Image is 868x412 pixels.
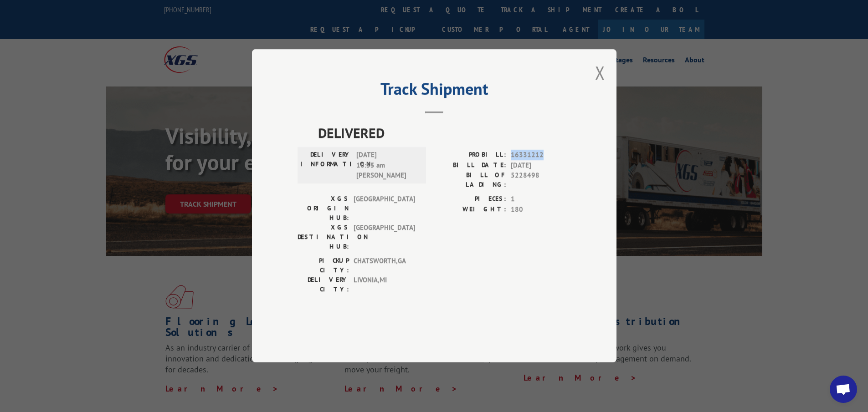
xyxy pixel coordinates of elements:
span: 16331212 [511,150,571,161]
label: DELIVERY CITY: [298,275,349,295]
label: XGS ORIGIN HUB: [298,194,349,223]
span: LIVONIA , MI [354,275,415,295]
label: DELIVERY INFORMATION: [300,150,352,181]
div: Open chat [830,376,857,403]
span: [DATE] 10:55 am [PERSON_NAME] [356,150,418,181]
span: [DATE] [511,160,571,171]
label: PROBILL: [434,150,506,161]
label: PIECES: [434,194,506,205]
h2: Track Shipment [298,82,571,100]
span: [GEOGRAPHIC_DATA] [354,194,415,223]
label: PICKUP CITY: [298,256,349,275]
label: BILL OF LADING: [434,171,506,190]
label: XGS DESTINATION HUB: [298,223,349,252]
button: Close modal [595,61,605,85]
span: 1 [511,194,571,205]
span: [GEOGRAPHIC_DATA] [354,223,415,252]
label: WEIGHT: [434,204,506,215]
label: BILL DATE: [434,160,506,171]
span: CHATSWORTH , GA [354,256,415,275]
span: DELIVERED [318,123,571,143]
span: 180 [511,204,571,215]
span: 5228498 [511,171,571,190]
